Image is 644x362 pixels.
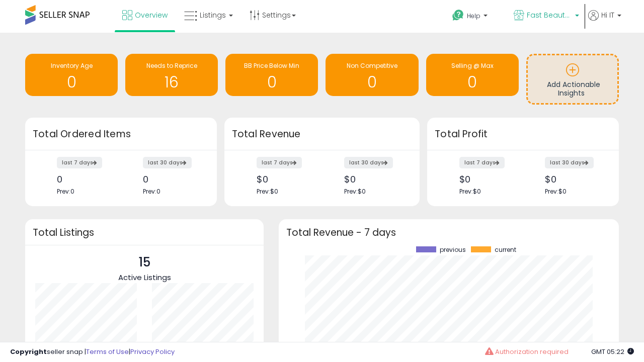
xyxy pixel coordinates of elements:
h1: 16 [130,74,213,90]
div: $0 [545,174,601,185]
h1: 0 [30,74,113,90]
h3: Total Profit [435,127,611,141]
span: Listings [200,10,226,20]
div: $0 [459,174,516,185]
span: Needs to Reprice [146,61,197,70]
span: Prev: $0 [344,187,366,196]
span: BB Price Below Min [244,61,299,70]
h3: Total Listings [33,229,256,236]
span: Prev: $0 [459,187,481,196]
div: 0 [143,174,199,185]
p: 15 [118,253,171,272]
span: Hi IT [601,10,614,20]
a: Selling @ Max 0 [426,54,519,96]
label: last 7 days [459,157,505,168]
span: Prev: $0 [257,187,278,196]
a: Non Competitive 0 [326,54,418,96]
label: last 7 days [257,157,302,168]
h1: 0 [331,74,413,90]
label: last 30 days [143,157,192,168]
a: Add Actionable Insights [528,55,617,103]
span: previous [440,246,466,253]
label: last 30 days [545,157,594,168]
strong: Copyright [10,347,47,356]
span: Fast Beauty ([GEOGRAPHIC_DATA]) [527,10,572,20]
a: Inventory Age 0 [25,54,118,96]
h1: 0 [230,74,313,90]
a: BB Price Below Min 0 [225,54,318,96]
span: Inventory Age [51,61,93,70]
div: $0 [344,174,402,185]
h1: 0 [431,74,514,90]
div: $0 [257,174,314,185]
span: Non Competitive [347,61,397,70]
h3: Total Revenue - 7 days [286,229,611,236]
a: Privacy Policy [130,347,175,356]
i: Get Help [452,9,464,22]
a: Help [444,2,505,33]
div: 0 [57,174,113,185]
span: Prev: 0 [57,187,74,196]
a: Hi IT [588,10,621,33]
div: seller snap | | [10,347,175,357]
a: Terms of Use [86,347,129,356]
span: current [495,246,516,253]
h3: Total Revenue [232,127,412,141]
span: Add Actionable Insights [547,79,600,99]
span: Selling @ Max [451,61,494,70]
a: Needs to Reprice 16 [125,54,218,96]
h3: Total Ordered Items [33,127,209,141]
span: Prev: $0 [545,187,567,196]
span: Active Listings [118,272,171,283]
span: Help [467,12,480,20]
span: Prev: 0 [143,187,160,196]
label: last 30 days [344,157,393,168]
span: 2025-08-12 05:22 GMT [591,347,634,356]
span: Overview [135,10,168,20]
label: last 7 days [57,157,102,168]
